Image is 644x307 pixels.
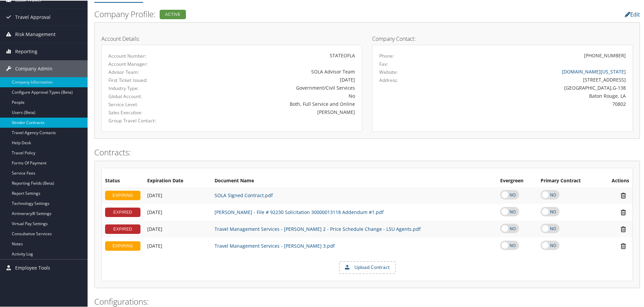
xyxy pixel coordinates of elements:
[215,242,335,248] a: Travel Management Services - [PERSON_NAME] 3.pdf
[108,52,184,59] label: Account Number:
[147,242,162,248] span: [DATE]
[625,10,640,18] a: Edit
[102,174,144,186] th: Status
[444,75,626,83] div: [STREET_ADDRESS]
[497,174,537,186] th: Evergreen
[147,191,162,198] span: [DATE]
[108,68,184,75] label: Advisor Team:
[215,225,421,232] a: Travel Management Services - [PERSON_NAME] 2 - Price Schedule Change - LSU Agents.pdf
[194,67,355,74] div: SOLA Advisor Team
[147,225,208,232] div: Add/Edit Date
[379,76,398,83] label: Address:
[105,224,140,233] div: EXPIRED
[617,225,629,232] i: Remove Contract
[379,52,394,59] label: Phone:
[215,191,273,198] a: SOLA SIgned Contract.pdf
[537,174,600,186] th: Primary Contract
[444,84,626,91] div: [GEOGRAPHIC_DATA],G-138
[194,100,355,107] div: Both, Full Service and Online
[105,190,140,199] div: EXPIRING
[147,225,162,232] span: [DATE]
[15,25,56,42] span: Risk Management
[94,146,640,157] h2: Contracts:
[105,207,140,216] div: EXPIRED
[194,108,355,115] div: [PERSON_NAME]
[108,60,184,67] label: Account Manager:
[15,42,37,59] span: Reporting
[444,92,626,99] div: Baton Rouge, LA
[105,241,140,250] div: EXPIRING
[617,242,629,249] i: Remove Contract
[584,51,626,58] div: [PHONE_NUMBER]
[108,109,184,115] label: Sales Executive:
[94,295,640,307] h2: Configurations:
[147,208,162,215] span: [DATE]
[108,92,184,99] label: Global Account:
[340,261,395,273] label: Upload Contract
[194,92,355,99] div: No
[444,100,626,107] div: 70802
[617,208,629,215] i: Remove Contract
[160,9,186,19] div: Active
[211,174,497,186] th: Document Name
[194,75,355,83] div: [DATE]
[15,259,50,276] span: Employee Tools
[379,68,398,75] label: Website:
[617,191,629,198] i: Remove Contract
[194,84,355,91] div: Government/Civil Services
[108,100,184,107] label: Service Level:
[144,174,211,186] th: Expiration Date
[562,68,626,74] a: [DOMAIN_NAME][US_STATE]
[194,51,355,58] div: STATEOFLA
[372,35,633,41] h4: Company Contact:
[15,60,53,76] span: Company Admin
[600,174,633,186] th: Actions
[94,8,455,19] h2: Company Profile:
[108,84,184,91] label: Industry Type:
[215,208,384,215] a: [PERSON_NAME] - File # 92230 Solicitation 30000013118 Addendum #1.pdf
[108,117,184,123] label: Group Travel Contact:
[147,192,208,198] div: Add/Edit Date
[15,8,51,25] span: Travel Approval
[147,242,208,248] div: Add/Edit Date
[108,76,184,83] label: First Ticket Issued:
[147,209,208,215] div: Add/Edit Date
[101,35,362,41] h4: Account Details:
[379,60,388,67] label: Fax:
